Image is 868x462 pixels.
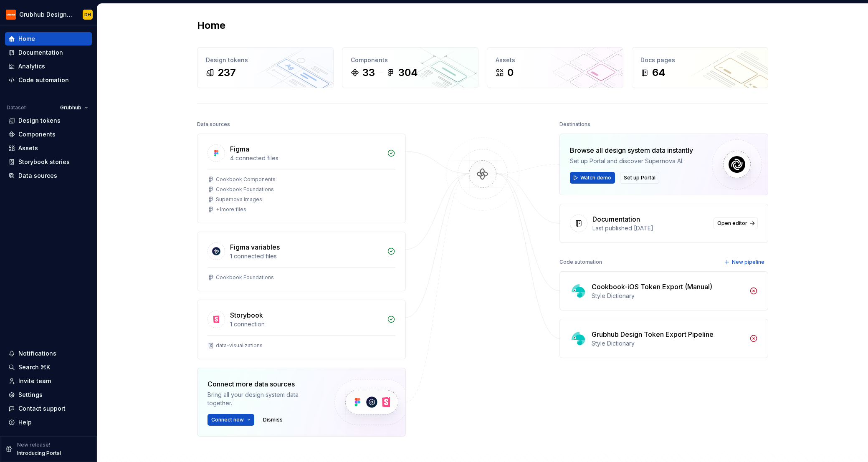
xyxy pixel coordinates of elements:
div: DH [84,11,91,18]
button: Search ⌘K [5,361,92,374]
div: Supernova Images [216,196,262,203]
a: Components33304 [342,47,478,88]
button: Grubhub [56,102,92,114]
div: Design tokens [18,116,61,125]
span: Connect new [211,417,244,423]
div: Notifications [18,349,56,358]
a: Documentation [5,46,92,59]
div: Figma [230,144,249,154]
span: New pipeline [732,259,764,265]
a: Figma variables1 connected filesCookbook Foundations [197,232,406,291]
div: Cookbook Foundations [216,274,274,281]
a: Invite team [5,374,92,388]
button: New pipeline [721,256,768,268]
div: Help [18,418,32,427]
div: Connect more data sources [208,379,320,389]
div: 64 [652,66,666,79]
span: Set up Portal [624,174,655,181]
div: Figma variables [230,242,280,252]
a: Home [5,32,92,45]
div: + 1 more files [216,206,246,213]
div: Browse all design system data instantly [570,145,693,155]
div: Analytics [18,62,45,71]
div: Style Dictionary [592,339,744,348]
div: Cookbook-iOS Token Export (Manual) [592,282,712,292]
a: Docs pages64 [632,47,768,88]
span: Open editor [717,220,747,227]
div: Docs pages [640,56,759,64]
button: Dismiss [259,414,286,426]
div: 1 connection [230,320,382,328]
div: Grubhub Design Token Export Pipeline [592,329,714,339]
div: Search ⌘K [18,363,50,371]
div: 0 [507,66,514,79]
span: Dismiss [263,417,283,423]
button: Notifications [5,347,92,360]
div: Components [351,56,470,64]
a: Code automation [5,73,92,87]
div: Code automation [559,256,602,268]
div: Data sources [197,119,230,130]
p: New release! [17,442,50,448]
div: 4 connected files [230,154,382,162]
div: Last published [DATE] [592,224,709,232]
a: Open editor [714,217,758,229]
span: Grubhub [60,104,81,111]
div: Documentation [592,214,640,224]
a: Analytics [5,60,92,73]
div: Documentation [18,48,63,57]
div: Bring all your design system data together. [208,391,320,407]
a: Design tokens [5,114,92,127]
h2: Home [197,19,225,32]
div: 33 [362,66,375,79]
div: Design tokens [206,56,325,64]
div: Invite team [18,377,51,385]
div: Assets [496,56,615,64]
a: Figma4 connected filesCookbook ComponentsCookbook FoundationsSupernova Images+1more files [197,134,406,223]
button: Set up Portal [620,172,659,184]
div: Dataset [7,104,26,111]
div: data-visualizations [216,342,263,349]
div: Destinations [559,119,590,130]
a: Storybook1 connectiondata-visualizations [197,300,406,359]
div: Components [18,130,56,139]
a: Design tokens237 [197,47,334,88]
button: Watch demo [570,172,615,184]
a: Components [5,128,92,141]
img: 4e8d6f31-f5cf-47b4-89aa-e4dec1dc0822.png [6,10,16,20]
a: Assets0 [487,47,623,88]
a: Settings [5,388,92,401]
div: Style Dictionary [592,292,744,300]
div: Storybook stories [18,158,70,166]
p: Introducing Portal [17,450,61,457]
div: Code automation [18,76,69,84]
span: Watch demo [580,174,611,181]
div: 304 [398,66,418,79]
div: Assets [18,144,38,152]
div: Cookbook Foundations [216,186,274,193]
div: 237 [218,66,236,79]
a: Assets [5,141,92,155]
button: Grubhub Design SystemDH [2,5,95,23]
div: 1 connected files [230,252,382,260]
div: Storybook [230,310,263,320]
button: Connect new [208,414,254,426]
button: Contact support [5,402,92,415]
div: Set up Portal and discover Supernova AI. [570,157,693,165]
div: Contact support [18,404,66,413]
button: Help [5,416,92,429]
div: Data sources [18,172,57,180]
a: Storybook stories [5,155,92,169]
div: Cookbook Components [216,176,276,183]
div: Grubhub Design System [19,10,73,19]
div: Settings [18,391,43,399]
a: Data sources [5,169,92,182]
div: Home [18,35,35,43]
